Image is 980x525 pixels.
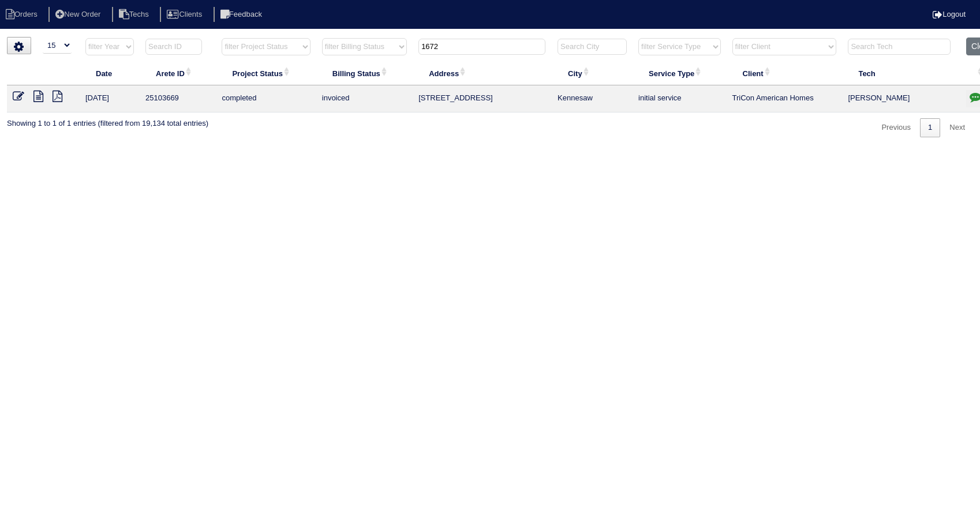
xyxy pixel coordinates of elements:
th: Client: activate to sort column ascending [727,61,843,85]
a: Techs [112,10,158,18]
li: Feedback [214,7,271,22]
td: completed [216,85,316,112]
a: Logout [933,10,966,18]
a: 1 [920,118,940,137]
th: Address: activate to sort column ascending [413,61,552,85]
th: Tech [842,61,960,85]
input: Search City [558,39,627,55]
td: [PERSON_NAME] [842,85,960,112]
td: [DATE] [80,85,140,112]
th: Billing Status: activate to sort column ascending [316,61,413,85]
a: New Order [48,10,110,18]
th: City: activate to sort column ascending [552,61,633,85]
a: Clients [160,10,211,18]
td: invoiced [316,85,413,112]
div: Showing 1 to 1 of 1 entries (filtered from 19,134 total entries) [7,112,208,129]
input: Search Address [418,39,545,55]
td: 25103669 [140,85,216,112]
th: Service Type: activate to sort column ascending [633,61,726,85]
td: initial service [633,85,726,112]
input: Search ID [145,39,202,55]
td: Kennesaw [552,85,633,112]
td: TriCon American Homes [727,85,843,112]
li: New Order [48,7,110,22]
li: Techs [112,7,158,22]
td: [STREET_ADDRESS] [413,85,552,112]
th: Date [80,61,140,85]
a: Previous [873,118,919,137]
th: Project Status: activate to sort column ascending [216,61,316,85]
li: Clients [160,7,211,22]
th: Arete ID: activate to sort column ascending [140,61,216,85]
input: Search Tech [848,39,951,55]
a: Next [941,118,973,137]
